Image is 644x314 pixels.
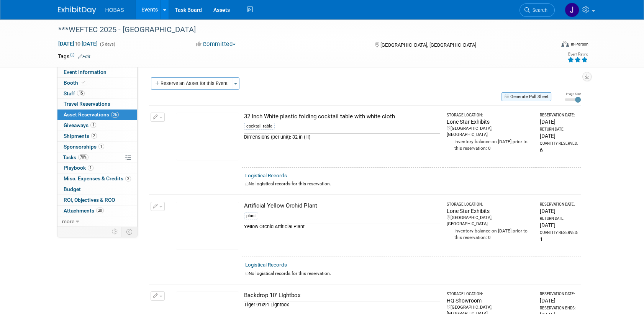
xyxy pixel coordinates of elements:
a: Staff15 [57,88,137,99]
button: Generate Pull Sheet [501,92,551,101]
a: Giveaways1 [57,120,137,131]
a: Logistical Records [245,262,287,268]
div: Storage Location: [447,202,533,207]
span: HOBAS [105,7,124,13]
div: Reservation Date: [539,291,577,297]
span: [GEOGRAPHIC_DATA], [GEOGRAPHIC_DATA] [380,42,476,48]
div: Event Format [510,40,588,51]
div: [GEOGRAPHIC_DATA], [GEOGRAPHIC_DATA] [447,215,533,227]
div: cocktail table [244,123,275,130]
span: Shipments [64,133,97,139]
img: ExhibitDay [58,7,96,14]
div: Reservation Ends: [539,306,577,311]
div: Tiger 91x91 Lightbox [244,301,440,308]
div: Inventory balance on [DATE] prior to this reservation: 0 [447,138,533,152]
img: Jennifer Jensen [565,3,579,17]
span: Asset Reservations [64,111,119,118]
img: View Images [176,202,239,250]
span: [DATE] [DATE] [58,40,98,47]
div: Dimensions (per unit): 32 in (H) [244,133,440,141]
td: Tags [58,52,90,60]
span: 70% [78,154,88,160]
span: 26 [111,112,119,118]
a: Asset Reservations26 [57,110,137,120]
a: Attachments20 [57,206,137,216]
span: Tasks [63,154,88,160]
div: [GEOGRAPHIC_DATA], [GEOGRAPHIC_DATA] [447,126,533,138]
div: Lone Star Exhibits [447,118,533,126]
a: Logistical Records [245,173,287,178]
a: Event Information [57,67,137,77]
span: Sponsorships [64,144,104,150]
div: Quantity Reserved: [539,141,577,146]
span: Budget [64,186,81,192]
span: more [62,218,74,224]
a: Booth [57,78,137,88]
span: Travel Reservations [64,101,110,107]
div: 6 [539,146,577,154]
td: Toggle Event Tabs [121,227,137,237]
span: 1 [98,144,104,149]
span: Giveaways [64,122,96,128]
div: [DATE] [539,132,577,140]
div: Artificial Yellow Orchid Plant [244,202,440,210]
img: View Images [176,113,239,160]
div: Event Rating [567,52,588,56]
span: 2 [125,176,131,182]
span: 15 [77,90,85,96]
div: Return Date: [539,127,577,132]
span: 1 [90,122,96,128]
a: Misc. Expenses & Credits2 [57,173,137,184]
div: [DATE] [539,221,577,229]
a: Sponsorships1 [57,142,137,152]
a: Budget [57,184,137,195]
div: Reservation Date: [539,202,577,207]
span: Misc. Expenses & Credits [64,175,131,182]
div: plant [244,213,258,219]
span: Staff [64,90,85,96]
span: 2 [91,133,97,139]
div: 1 [539,235,577,243]
div: HQ Showroom [447,297,533,304]
div: [DATE] [539,118,577,126]
div: Backdrop 10' Lightbox [244,291,440,299]
div: Reservation Date: [539,113,577,118]
a: Shipments2 [57,131,137,141]
a: Edit [78,54,90,59]
div: Lone Star Exhibits [447,207,533,215]
span: Playbook [64,165,93,171]
span: Attachments [64,208,104,214]
div: 32 Inch White plastic folding cocktail table with white cloth [244,113,440,121]
div: No logistical records for this reservation. [245,181,578,187]
div: Image Size [565,92,581,96]
div: [DATE] [539,207,577,215]
button: Committed [193,40,239,48]
span: Booth [64,80,87,86]
div: ***WEFTEC 2025 - [GEOGRAPHIC_DATA] [56,23,543,37]
a: Travel Reservations [57,99,137,109]
td: Personalize Event Tab Strip [108,227,122,237]
div: In-Person [570,41,588,47]
span: Event Information [64,69,107,75]
div: Storage Location: [447,291,533,297]
div: Quantity Reserved: [539,230,577,235]
div: [DATE] [539,297,577,304]
a: ROI, Objectives & ROO [57,195,137,205]
div: Yellow Orchid Artificial Plant [244,223,440,230]
span: 20 [96,208,104,213]
div: Storage Location: [447,113,533,118]
div: Return Date: [539,216,577,221]
div: No logistical records for this reservation. [245,270,578,277]
span: Search [530,7,547,13]
a: more [57,216,137,227]
span: ROI, Objectives & ROO [64,197,115,203]
span: to [74,41,82,47]
span: 1 [88,165,93,171]
a: Search [519,3,555,17]
a: Playbook1 [57,163,137,173]
span: (5 days) [99,42,115,47]
img: Format-Inperson.png [561,41,569,47]
button: Reserve an Asset for this Event [151,77,232,90]
a: Tasks70% [57,152,137,163]
i: Booth reservation complete [82,80,85,85]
